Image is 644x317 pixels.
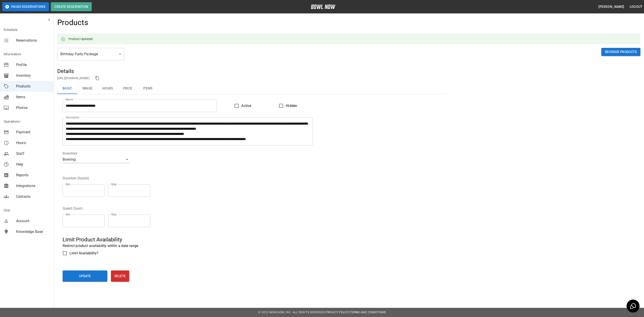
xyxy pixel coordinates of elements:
span: Products [16,84,50,89]
img: logo [311,4,335,9]
legend: Inventory [63,151,77,156]
button: Items [138,83,158,94]
span: Integrations [16,183,50,189]
h4: Products [57,18,88,27]
button: Price [118,83,138,94]
label: Hidden products will not be visible to customers. You can still create and use them for bookings. [276,101,297,111]
span: Staff [16,151,50,156]
button: copy link [94,75,101,81]
button: Image [77,83,97,94]
span: Hidden [286,103,297,109]
button: Pause Reservations [2,2,49,11]
h5: Limit Product Availability [63,236,441,243]
div: Birthday Party Package [57,48,124,60]
span: Contacts [16,194,50,199]
button: Update [63,270,107,282]
span: Inventory [16,73,50,78]
span: Account [16,218,50,224]
button: Basic [57,83,77,94]
a: Privacy Policy [326,311,349,314]
button: Create Reservation [51,2,92,11]
button: Reorder Products [601,48,640,56]
legend: Guest Count [63,206,83,211]
button: Delete [111,270,129,282]
div: Bowling [63,156,130,163]
button: Logout [628,3,644,11]
span: Active [241,103,251,109]
a: [URL][DOMAIN_NAME] [57,76,89,80]
h5: Details [57,68,446,75]
p: Restrict product availability within a date range [63,243,441,249]
span: Photos [16,105,50,111]
span: © 2022 BowlNow, Inc. All Rights Reserved. [258,311,326,314]
span: Limit Availability? [70,251,98,256]
span: Knowledge Base [16,229,50,234]
button: [PERSON_NAME] [597,3,626,11]
span: Reservations [16,38,50,43]
span: Reports [16,172,50,178]
span: Payment [16,130,50,135]
a: Terms and Conditions [350,311,386,314]
span: Items [16,94,50,100]
span: Hours [16,140,50,146]
span: Profile [16,62,50,68]
div: Product Updated [68,35,93,43]
legend: Duration (hours) [63,176,89,181]
button: Hours [97,83,118,94]
div: basic tabs example [57,83,446,94]
span: Help [16,162,50,167]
